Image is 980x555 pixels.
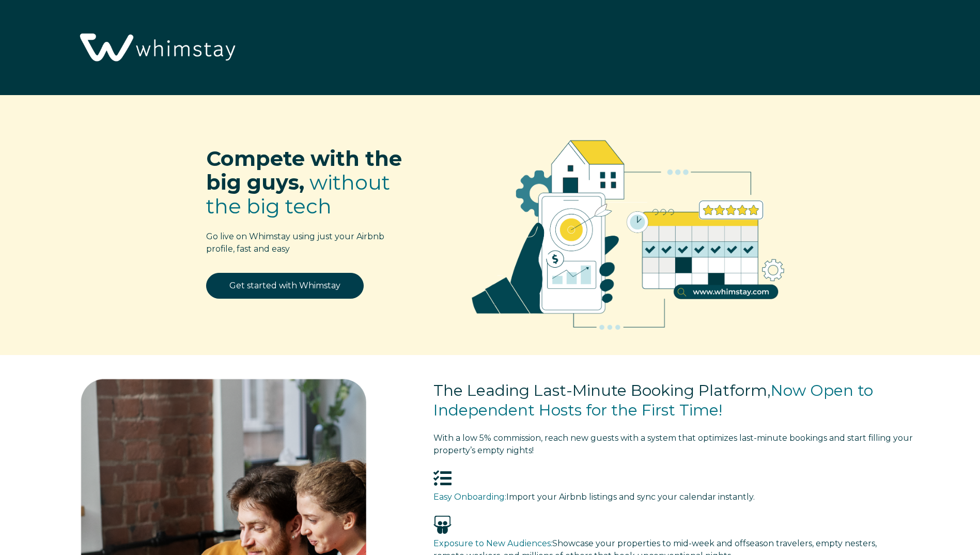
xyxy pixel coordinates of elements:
span: without the big tech [206,169,390,219]
img: RBO Ilustrations-02 [446,111,810,349]
span: With a low 5% commission, reach new guests with a system that optimizes last-minute bookings and s [433,433,851,443]
span: Go live on Whimstay using just your Airbnb profile, fast and easy [206,232,384,254]
span: Import your Airbnb listings and sync your calendar instantly. [506,492,755,502]
span: Exposure to New Audiences: [433,538,552,548]
span: Easy Onboarding: [433,492,506,502]
span: Now Open to Independent Hosts for the First Time! [433,381,873,420]
span: tart filling your property’s empty nights! [433,433,913,455]
span: Compete with the big guys, [206,146,402,195]
img: Whimstay Logo-02 1 [72,5,240,91]
span: The Leading Last-Minute Booking Platform, [433,381,771,400]
a: Get started with Whimstay [206,273,364,299]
